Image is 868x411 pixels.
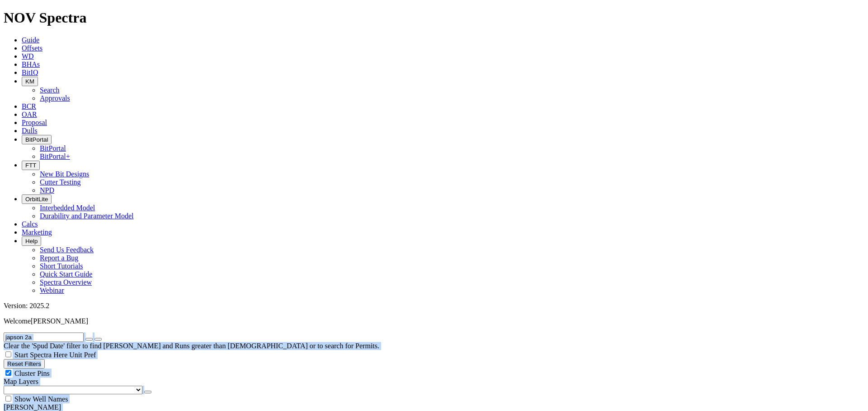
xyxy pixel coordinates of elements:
a: Send Us Feedback [40,246,94,254]
a: BHAs [22,60,40,68]
span: BitPortal [25,136,48,143]
span: FTT [25,162,36,169]
a: Guide [22,36,39,44]
div: Version: 2025.2 [4,302,864,310]
a: BitIQ [22,69,38,76]
a: BitPortal+ [40,152,70,160]
a: Calcs [22,220,38,228]
a: Webinar [40,286,64,294]
p: Welcome [4,317,864,325]
a: Cutter Testing [40,178,81,186]
span: Cluster Pins [14,369,50,377]
a: Report a Bug [40,254,78,262]
button: FTT [22,161,40,170]
a: Dulls [22,127,38,134]
span: Clear the 'Spud Date' filter to find [PERSON_NAME] and Runs greater than [DEMOGRAPHIC_DATA] or to... [4,342,379,350]
a: OAR [22,111,37,118]
h1: NOV Spectra [4,9,864,26]
button: Reset Filters [4,359,45,369]
span: Help [25,238,38,245]
span: OrbitLite [25,196,48,203]
a: Proposal [22,119,47,126]
input: Start Spectra Here [5,351,11,357]
input: Search [4,332,84,342]
button: KM [22,77,38,86]
a: Spectra Overview [40,278,92,286]
span: Start Spectra Here [14,351,67,359]
a: Interbedded Model [40,204,95,212]
a: BCR [22,102,36,110]
span: KM [25,78,34,85]
a: New Bit Designs [40,170,89,178]
span: [PERSON_NAME] [31,317,88,325]
span: Unit Pref [69,351,96,359]
a: BitPortal [40,144,66,152]
button: OrbitLite [22,194,52,204]
a: Approvals [40,94,70,102]
a: Quick Start Guide [40,270,92,278]
span: Map Layers [4,378,38,385]
a: Short Tutorials [40,262,83,270]
a: Marketing [22,228,52,236]
a: NPD [40,186,54,194]
a: WD [22,52,34,60]
span: Show Well Names [14,395,68,403]
button: Help [22,236,41,246]
a: Durability and Parameter Model [40,212,134,220]
button: BitPortal [22,135,52,144]
a: Offsets [22,44,42,52]
a: Search [40,86,60,94]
